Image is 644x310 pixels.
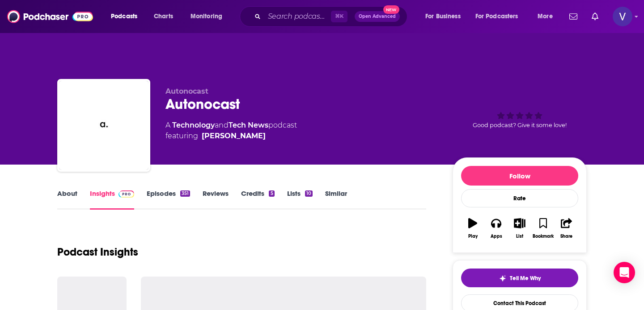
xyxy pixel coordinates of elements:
a: Technology [172,121,215,129]
span: Tell Me Why [510,275,541,282]
button: List [508,212,531,244]
div: 5 [269,190,274,197]
div: Play [468,234,478,239]
div: Apps [491,234,502,239]
input: Search podcasts, credits, & more... [264,9,331,24]
div: Open Intercom Messenger [614,262,635,283]
a: Reviews [203,189,229,210]
button: Open AdvancedNew [355,11,400,22]
span: For Podcasters [475,10,518,23]
span: Podcasts [111,10,137,23]
button: open menu [531,9,564,24]
a: Ed Niedermeyer [202,131,266,141]
button: Follow [461,166,578,186]
span: For Business [425,10,461,23]
span: Good podcast? Give it some love! [473,122,567,128]
div: A podcast [165,120,297,141]
span: Autonocast [165,87,208,95]
button: open menu [105,9,149,24]
button: open menu [419,9,472,24]
div: Bookmark [533,234,554,239]
div: List [516,234,523,239]
span: New [383,5,399,14]
button: open menu [184,9,234,24]
img: Podchaser Pro [119,190,134,198]
button: tell me why sparkleTell Me Why [461,269,578,287]
img: Autonocast [59,81,148,170]
div: 351 [180,190,190,197]
a: Show notifications dropdown [588,9,602,24]
button: Apps [484,212,508,244]
span: ⌘ K [331,11,347,22]
button: Show profile menu [613,7,632,26]
div: Search podcasts, credits, & more... [248,6,416,27]
a: Show notifications dropdown [566,9,581,24]
span: Monitoring [191,10,222,23]
div: 10 [305,190,313,197]
img: Podchaser - Follow, Share and Rate Podcasts [7,8,93,25]
div: Good podcast? Give it some love! [453,87,587,142]
button: Bookmark [531,212,555,244]
span: More [538,10,553,23]
span: and [215,121,229,129]
button: Play [461,212,484,244]
div: Rate [461,189,578,207]
button: Share [555,212,578,244]
a: Lists10 [287,189,313,210]
span: featuring [165,131,297,141]
img: tell me why sparkle [499,275,506,282]
span: Charts [154,10,173,23]
a: Similar [325,189,347,210]
a: Tech News [229,121,268,129]
div: Share [560,234,572,239]
span: Open Advanced [359,14,396,19]
a: Credits5 [241,189,274,210]
span: Logged in as victoria.wilson [613,7,632,26]
h1: Podcast Insights [57,245,138,259]
a: About [57,189,77,210]
a: Charts [148,9,178,24]
a: Episodes351 [147,189,190,210]
button: open menu [470,9,531,24]
img: User Profile [613,7,632,26]
a: InsightsPodchaser Pro [90,189,134,210]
